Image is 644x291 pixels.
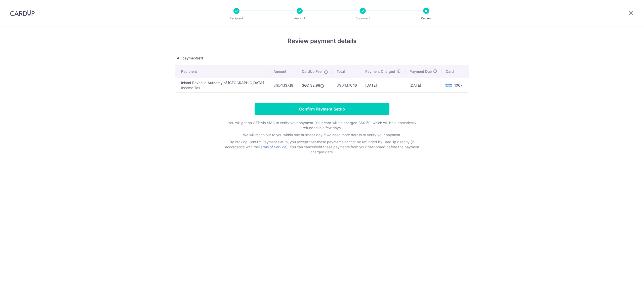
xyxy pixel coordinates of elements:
span: 1007 [454,83,462,87]
span: Payment Due [410,69,432,74]
th: Card [442,65,469,78]
img: <span class="translation_missing" title="translation missing: en.account_steps.new_confirm_form.b... [443,82,453,88]
h4: Review payment details [175,37,469,46]
span: SGD [337,83,344,87]
p: Amount [281,16,318,21]
th: Amount [269,65,298,78]
p: All payments(1) [175,56,469,61]
th: Recipient [175,65,269,78]
span: SGD [273,83,281,87]
span: CardUp Fee [302,69,321,74]
p: You will get an OTP via SMS to verify your payment. Your card will be charged S$0.50, which will ... [221,120,423,130]
td: [DATE] [361,78,406,92]
p: Recipient [218,16,255,21]
p: We will reach out to you within one business day if we need more details to verify your payment. [221,132,423,137]
td: [DATE] [406,78,442,92]
p: By clicking Confirm Payment Setup, you accept that these payments cannot be refunded by CardUp di... [221,139,423,155]
p: Review [408,16,445,21]
td: Inland Revenue Authority of [GEOGRAPHIC_DATA] [175,78,269,92]
td: 1,137.18 [269,78,298,92]
input: Confirm Payment Setup [255,103,389,115]
a: Terms of Service [259,145,286,149]
p: Income Tax [181,85,265,90]
td: SGD 32.98 [298,78,333,92]
span: Payment Charged [365,69,395,74]
p: Document [344,16,381,21]
td: 1,170.16 [333,78,361,92]
img: CardUp [10,10,35,16]
th: Total [333,65,361,78]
